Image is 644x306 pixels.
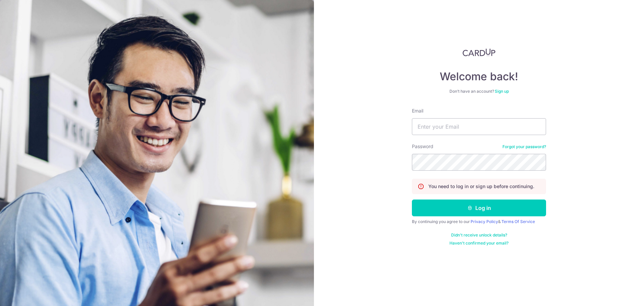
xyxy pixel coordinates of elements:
div: By continuing you agree to our & [412,219,546,224]
p: You need to log in or sign up before continuing. [428,183,534,190]
a: Sign up [495,89,509,94]
input: Enter your Email [412,118,546,135]
a: Terms Of Service [501,219,535,224]
a: Forgot your password? [502,144,546,149]
h4: Welcome back! [412,70,546,83]
a: Haven't confirmed your email? [449,241,508,246]
a: Didn't receive unlock details? [451,232,507,238]
label: Password [412,143,433,150]
button: Log in [412,200,546,216]
a: Privacy Policy [471,219,498,224]
img: CardUp Logo [463,48,495,56]
label: Email [412,107,423,114]
div: Don’t have an account? [412,89,546,94]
